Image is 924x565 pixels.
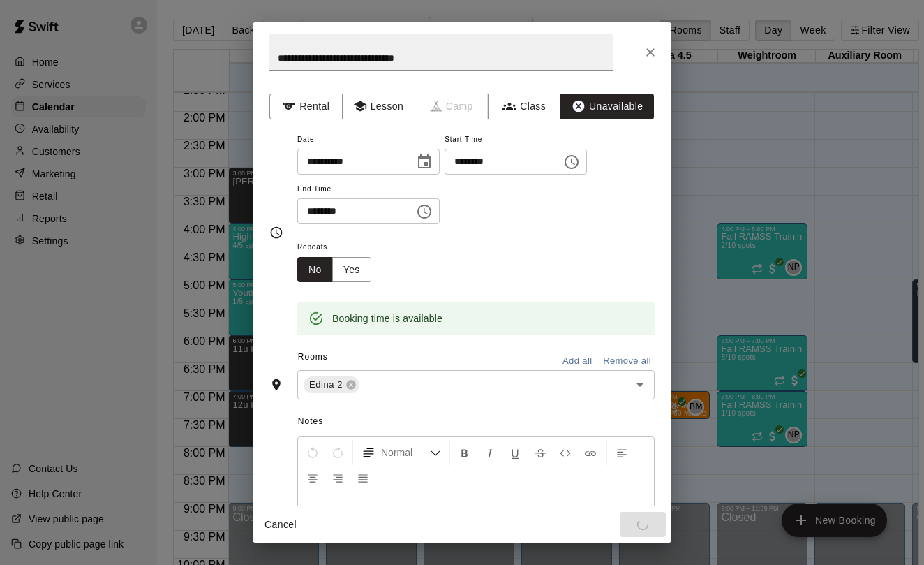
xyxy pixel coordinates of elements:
button: Redo [326,440,350,465]
span: Start Time [445,131,587,149]
button: Choose date, selected date is Sep 18, 2025 [410,148,438,176]
button: Format Bold [453,440,477,465]
span: Normal [381,446,430,460]
button: Rental [269,94,343,119]
span: Edina 2 [304,378,348,392]
button: Cancel [258,512,303,538]
button: Insert Code [553,440,577,465]
button: Class [488,94,561,119]
button: Format Italics [478,440,502,465]
button: Lesson [342,94,415,119]
button: Right Align [326,465,350,490]
button: Left Align [610,440,634,465]
button: Center Align [301,465,325,490]
button: Undo [301,440,325,465]
span: Rooms [298,352,328,362]
span: Repeats [297,238,382,257]
button: Unavailable [560,94,654,119]
svg: Rooms [269,378,283,392]
div: Booking time is available [332,306,442,331]
button: Yes [332,257,371,283]
button: No [297,257,333,283]
div: Edina 2 [304,376,359,393]
button: Remove all [599,351,655,372]
button: Add all [555,351,599,372]
button: Insert Link [579,440,602,465]
button: Formatting Options [356,440,447,465]
button: Format Strikethrough [528,440,552,465]
span: Date [297,131,440,149]
button: Open [630,375,650,395]
button: Close [638,40,663,65]
span: Notes [298,411,655,433]
button: Format Underline [503,440,527,465]
span: End Time [297,180,440,199]
span: Camps can only be created in the Services page [415,94,489,119]
svg: Timing [269,226,283,240]
button: Choose time, selected time is 3:00 PM [558,148,586,176]
button: Justify Align [351,465,375,490]
button: Choose time, selected time is 3:30 PM [410,198,438,226]
div: outlined button group [297,257,371,283]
